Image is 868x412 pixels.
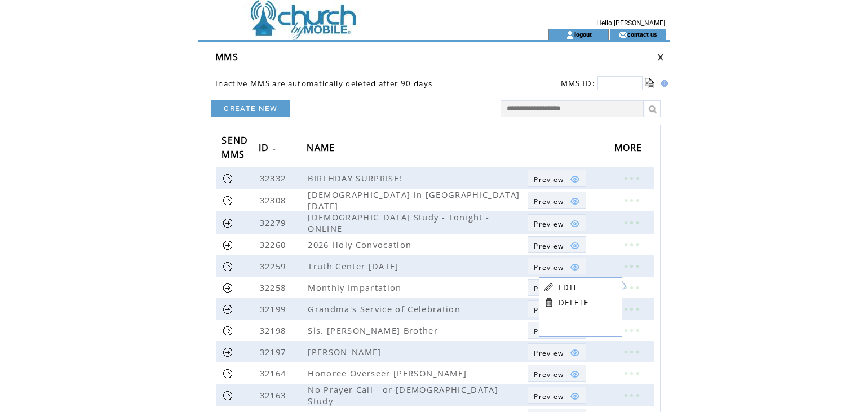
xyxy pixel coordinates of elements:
img: eye.png [570,391,580,401]
a: DELETE [559,298,588,308]
span: No Prayer Call - or [DEMOGRAPHIC_DATA] Study [308,384,498,406]
span: MMS ID: [561,78,595,88]
span: Show MMS preview [534,284,564,294]
a: EDIT [559,282,577,293]
span: Show MMS preview [534,241,564,251]
span: 32199 [260,303,289,314]
a: Preview [528,300,586,317]
span: 32164 [260,367,289,379]
span: Monthly Impartation [308,282,404,293]
span: Show MMS preview [534,263,564,272]
img: eye.png [570,219,580,229]
span: 32260 [260,239,289,250]
span: 32308 [260,194,289,206]
span: [DEMOGRAPHIC_DATA] in [GEOGRAPHIC_DATA] [DATE] [308,189,520,211]
span: NAME [307,139,338,160]
a: NAME [307,138,340,159]
a: contact us [627,30,657,38]
span: Show MMS preview [534,219,564,229]
img: help.gif [658,80,668,87]
span: 32332 [260,172,289,184]
img: account_icon.gif [566,30,574,39]
span: Show MMS preview [534,370,564,379]
a: Preview [528,236,586,253]
a: Preview [528,214,586,231]
span: Show MMS preview [534,348,564,358]
a: ID↓ [259,138,280,159]
span: Inactive MMS are automatically deleted after 90 days [215,78,432,88]
img: eye.png [570,369,580,379]
span: Honoree Overseer [PERSON_NAME] [308,367,470,379]
span: SEND MMS [222,131,248,166]
span: ID [259,139,272,160]
a: CREATE NEW [211,100,290,117]
span: 32198 [260,325,289,336]
a: Preview [528,322,586,339]
span: 32279 [260,217,289,228]
span: [DEMOGRAPHIC_DATA] Study - Tonight - ONLINE [308,211,489,234]
span: Sis. [PERSON_NAME] Brother [308,325,441,336]
a: Preview [528,387,586,404]
span: Show MMS preview [534,305,564,315]
span: 32197 [260,346,289,357]
span: [PERSON_NAME] [308,346,384,357]
span: MORE [614,139,645,160]
span: MMS [215,51,238,63]
img: eye.png [570,262,580,272]
a: Preview [528,192,586,209]
span: Hello [PERSON_NAME] [596,19,665,27]
img: eye.png [570,196,580,206]
span: Show MMS preview [534,392,564,401]
span: 2026 Holy Convocation [308,239,414,250]
a: Preview [528,170,586,187]
span: BIRTHDAY SURPRISE! [308,172,405,184]
span: Show MMS preview [534,327,564,336]
a: Preview [528,279,586,296]
img: contact_us_icon.gif [619,30,627,39]
span: 32163 [260,389,289,401]
span: Truth Center [DATE] [308,260,401,272]
img: eye.png [570,174,580,184]
a: Preview [528,343,586,360]
span: Show MMS preview [534,197,564,206]
a: Preview [528,258,586,274]
span: 32258 [260,282,289,293]
span: Show MMS preview [534,175,564,184]
a: Preview [528,365,586,382]
img: eye.png [570,241,580,251]
a: logout [574,30,592,38]
span: 32259 [260,260,289,272]
span: Grandma's Service of Celebration [308,303,463,314]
